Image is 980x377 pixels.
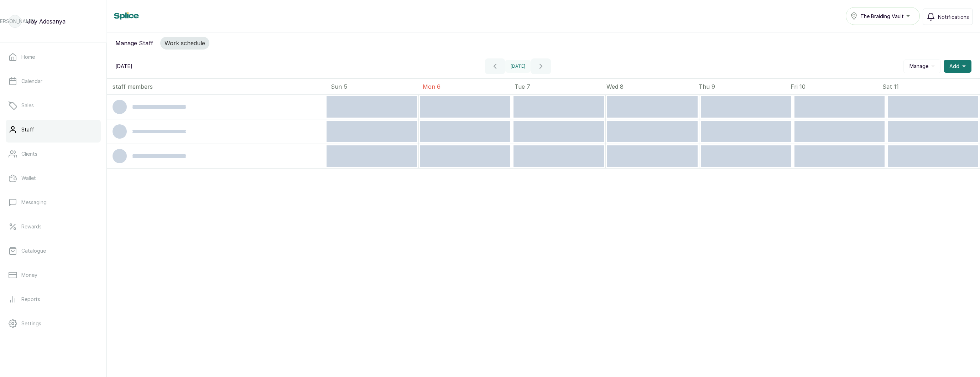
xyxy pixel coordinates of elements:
p: Thu 9 [699,82,791,91]
p: Fri 10 [791,82,882,91]
a: Staff [6,120,101,140]
p: Messaging [21,199,47,206]
a: Support [6,338,101,358]
button: [DATE] [505,60,531,73]
button: Manage Staff [111,37,157,50]
p: Settings [21,320,41,327]
a: Clients [6,144,101,164]
p: Sales [21,102,34,109]
a: Wallet [6,168,101,188]
button: The Braiding Vault [846,7,920,25]
a: Home [6,47,101,67]
p: Mon 6 [423,82,515,91]
button: Manage [903,60,941,73]
p: Money [21,272,37,279]
p: Wed 8 [606,82,698,91]
p: Sun 5 [331,82,423,91]
p: Reports [21,296,40,303]
p: Staff [21,126,34,133]
p: Joy Adesanya [27,17,66,26]
a: Sales [6,95,101,115]
span: The Braiding Vault [860,12,904,20]
a: Rewards [6,217,101,237]
span: Manage [909,63,928,70]
p: [DATE] [115,63,132,70]
a: Calendar [6,71,101,91]
p: Support [21,344,41,351]
p: Home [21,53,35,61]
a: Money [6,265,101,285]
button: Notifications [923,9,973,25]
p: Clients [21,150,37,157]
p: Rewards [21,223,42,230]
p: Catalogue [21,247,46,254]
span: Add [949,63,959,70]
p: staff members [113,82,153,91]
p: Wallet [21,175,36,182]
p: Calendar [21,78,42,85]
button: Work schedule [160,37,209,50]
a: Settings [6,314,101,334]
a: Catalogue [6,241,101,261]
button: Add [944,60,971,73]
span: Notifications [938,13,969,21]
p: Tue 7 [515,82,606,91]
a: Messaging [6,192,101,212]
a: Reports [6,289,101,309]
p: Sat 11 [882,82,974,91]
